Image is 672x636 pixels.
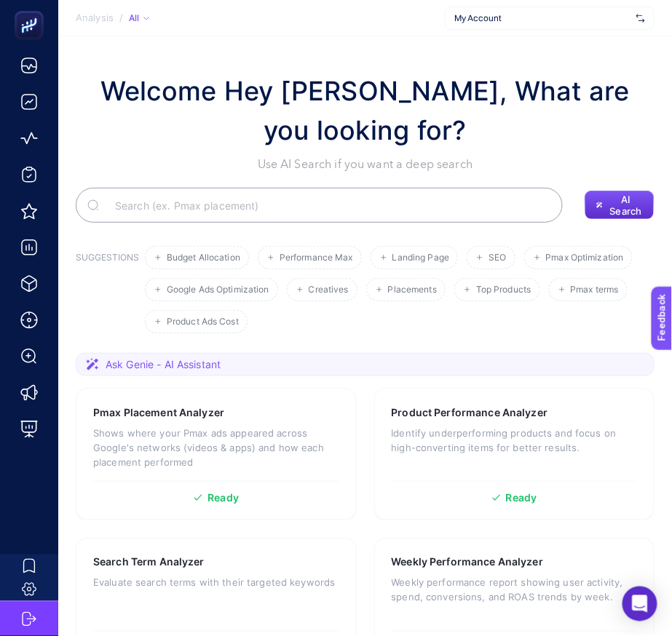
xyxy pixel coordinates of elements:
[585,191,655,220] button: AI Search
[129,12,149,24] div: All
[476,285,531,295] span: Top Products
[76,71,655,150] h1: Welcome Hey [PERSON_NAME], What are you looking for?
[636,11,645,25] img: svg%3e
[76,388,357,520] a: Pmax Placement AnalyzerShows where your Pmax ads appeared across Google's networks (videos & apps...
[76,252,139,333] h3: SUGGESTIONS
[489,253,506,263] span: SEO
[280,253,353,263] span: Performance Max
[454,12,631,24] span: My Account
[76,156,655,173] p: Use AI Search if you want a deep search
[106,357,221,372] span: Ask Genie - AI Assistant
[93,405,224,420] h3: Pmax Placement Analyzer
[374,388,655,520] a: Product Performance AnalyzerIdentify underperforming products and focus on high-converting items ...
[76,12,114,24] span: Analysis
[388,285,437,295] span: Placements
[392,576,638,605] p: Weekly performance report showing user activity, spend, conversions, and ROAS trends by week.
[392,555,544,570] h3: Weekly Performance Analyzer
[207,493,239,503] span: Ready
[392,426,638,455] p: Identify underperforming products and focus on high-converting items for better results.
[119,12,123,23] span: /
[546,253,624,263] span: Pmax Optimization
[609,194,644,217] span: AI Search
[167,253,240,263] span: Budget Allocation
[167,317,239,327] span: Product Ads Cost
[9,4,55,16] span: Feedback
[506,493,537,503] span: Ready
[622,587,657,621] div: Open Intercom Messenger
[93,555,205,570] h3: Search Term Analyzer
[571,285,619,295] span: Pmax terms
[309,285,349,295] span: Creatives
[167,285,269,295] span: Google Ads Optimization
[93,426,339,469] p: Shows where your Pmax ads appeared across Google's networks (videos & apps) and how each placemen...
[392,405,548,420] h3: Product Performance Analyzer
[392,253,449,263] span: Landing Page
[103,185,551,226] input: Search
[93,576,339,590] p: Evaluate search terms with their targeted keywords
